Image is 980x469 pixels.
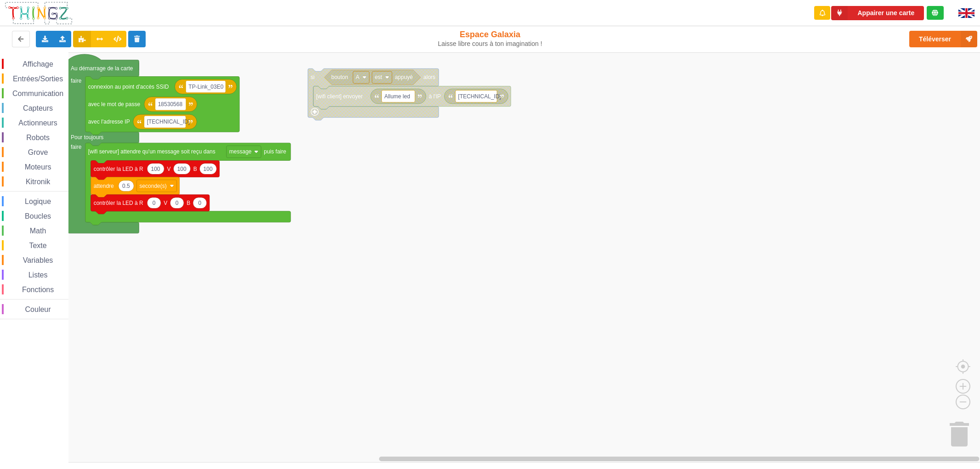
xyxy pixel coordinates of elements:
text: contrôler la LED à R [94,165,143,172]
text: faire [71,77,82,84]
text: B [187,200,190,206]
text: 100 [151,165,160,172]
span: Robots [25,134,51,141]
span: Texte [28,242,48,249]
div: Espace Galaxia [404,29,576,48]
span: Fonctions [21,286,55,294]
span: Logique [23,198,52,205]
button: Appairer une carte [831,6,924,20]
text: à l'IP [429,93,441,100]
text: [wifi client] envoyer [316,93,363,100]
text: 0.5 [122,183,130,189]
text: 18530568 [158,101,183,107]
text: si [311,74,315,80]
text: 0 [153,200,156,206]
div: Laisse libre cours à ton imagination ! [404,40,576,48]
text: Au démarrage de la carte [71,65,133,71]
span: Grove [27,148,50,156]
span: Actionneurs [17,119,59,127]
text: 100 [177,165,187,172]
img: gb.png [958,8,974,18]
text: [TECHNICAL_ID] [458,93,501,100]
text: appuyé [395,74,413,80]
text: B [193,165,197,172]
text: connexion au point d'accès SSID [88,84,169,90]
span: Boucles [23,212,52,220]
text: V [164,200,167,206]
text: alors [424,74,436,80]
span: Listes [27,271,49,279]
text: faire [71,144,82,150]
text: Pour toujours [71,134,103,141]
text: bouton [331,74,348,80]
span: Entrées/Sorties [11,75,64,83]
button: Téléverser [909,31,977,47]
span: Affichage [21,60,54,68]
text: [wifi serveur] attendre qu'un message soit reçu dans [88,148,215,155]
span: Math [28,227,48,235]
text: 0 [176,200,179,206]
text: message [229,148,252,155]
text: est [375,74,383,80]
span: Kitronik [24,178,51,186]
span: Variables [22,256,55,264]
text: [TECHNICAL_ID] [147,119,190,125]
span: Capteurs [22,104,54,112]
span: Moteurs [23,163,53,171]
text: Allume led [385,93,410,100]
img: thingz_logo.png [4,1,73,25]
div: Tu es connecté au serveur de création de Thingz [927,6,944,20]
span: Couleur [24,305,52,313]
text: avec le mot de passe [88,101,141,107]
text: attendre [94,183,114,189]
text: 0 [198,200,201,206]
text: puis faire [264,148,286,155]
text: seconde(s) [139,183,166,189]
text: A [356,74,359,80]
text: 100 [204,165,213,172]
text: avec l'adresse IP [88,119,130,125]
text: contrôler la LED à R [94,200,143,206]
text: V [167,165,170,172]
text: TP-Link_03E0 [188,84,223,90]
span: Communication [11,90,65,97]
